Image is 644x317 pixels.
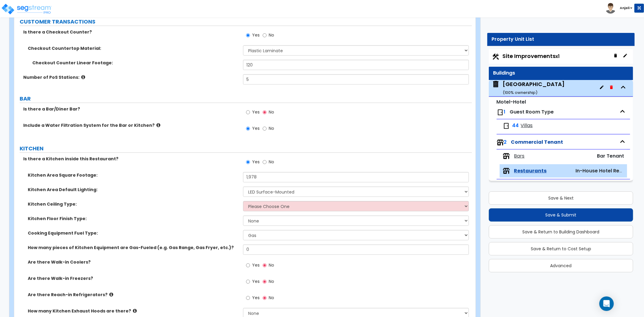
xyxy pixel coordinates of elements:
[263,159,267,165] input: No
[597,152,624,159] span: Bar Tenant
[263,278,267,285] input: No
[556,53,560,59] small: x1
[252,278,260,284] span: Yes
[269,32,274,38] span: No
[28,187,239,193] label: Kitchen Area Default Lighting:
[493,70,629,77] div: Buildings
[503,167,510,175] img: tenants.png
[575,167,641,174] span: In-House Hotel Restaurant
[28,45,239,51] label: Checkout Countertop Material:
[489,259,633,272] button: Advanced
[32,60,239,66] label: Checkout Counter Linear Footage:
[497,139,504,146] img: tenants.png
[263,262,267,269] input: No
[489,208,633,222] button: Save & Submit
[1,3,52,15] img: logo_pro_r.png
[81,75,85,79] i: click for more info!
[133,309,137,313] i: click for more info!
[492,80,500,88] img: building.svg
[252,159,260,165] span: Yes
[28,308,239,314] label: How many Kitchen Exhaust Hoods are there?
[263,109,267,116] input: No
[521,122,533,129] span: Villas
[489,225,633,239] button: Save & Return to Building Dashboard
[489,242,633,255] button: Save & Return to Cost Setup
[503,80,565,96] div: [GEOGRAPHIC_DATA]
[23,156,239,162] label: Is there a Kitchen inside this Restaurant?
[28,245,239,251] label: How many pieces of Kitchen Equipment are Gas-Fueled (e.g. Gas Range, Gas Fryer, etc.)?
[269,278,274,284] span: No
[28,275,239,281] label: Are there Walk-in Freezers?
[514,168,547,175] span: Restaurants
[269,262,274,268] span: No
[252,125,260,131] span: Yes
[492,36,630,43] div: Property Unit List
[599,296,614,311] div: Open Intercom Messenger
[503,122,510,130] img: door.png
[23,106,239,112] label: Is there a Bar/Diner Bar?
[246,295,250,301] input: Yes
[263,125,267,132] input: No
[512,122,519,129] span: 44
[23,29,239,35] label: Is there a Checkout Counter?
[246,262,250,269] input: Yes
[109,292,113,297] i: click for more info!
[246,32,250,39] input: Yes
[503,152,510,160] img: tenants.png
[28,172,239,178] label: Kitchen Area Square Footage:
[246,159,250,165] input: Yes
[269,109,274,115] span: No
[514,153,525,160] span: Bars
[20,145,472,152] label: KITCHEN
[20,95,472,103] label: BAR
[504,108,506,115] span: 1
[263,295,267,301] input: No
[503,90,537,95] small: ( 100 % ownership)
[605,3,616,14] img: avatar.png
[497,109,504,116] img: door.png
[269,159,274,165] span: No
[252,295,260,301] span: Yes
[492,53,500,61] img: Construction.png
[252,109,260,115] span: Yes
[23,74,239,80] label: Number of PoS Stations:
[489,191,633,205] button: Save & Next
[246,109,250,116] input: Yes
[28,259,239,265] label: Are there Walk-in Coolers?
[252,262,260,268] span: Yes
[246,278,250,285] input: Yes
[504,139,507,146] span: 2
[156,123,160,127] i: click for more info!
[503,52,560,60] span: Site Improvements
[252,32,260,38] span: Yes
[269,295,274,301] span: No
[28,216,239,222] label: Kitchen Floor Finish Type:
[269,125,274,131] span: No
[28,230,239,236] label: Cooking Equipment Fuel Type:
[510,108,554,115] span: Guest Room Type
[28,201,239,207] label: Kitchen Ceiling Type:
[492,80,565,96] span: Crowne Plaza
[23,122,239,128] label: Include a Water Filtration System for the Bar or Kitchen?
[263,32,267,39] input: No
[246,125,250,132] input: Yes
[511,139,563,146] span: Commercial Tenant
[28,292,239,298] label: Are there Reach-in Refrigerators?
[620,6,630,10] b: Anjali
[497,98,526,105] small: Motel-Hotel
[20,18,472,26] label: CUSTOMER TRANSACTIONS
